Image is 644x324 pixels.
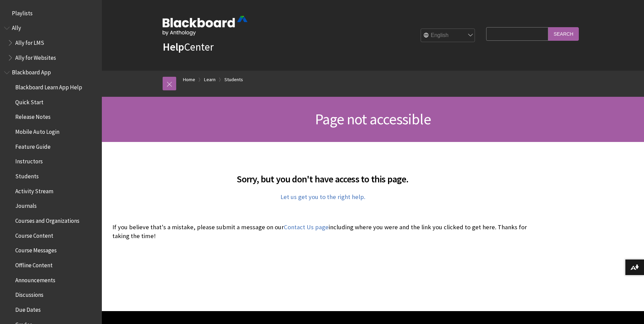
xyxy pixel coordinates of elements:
[280,193,365,201] a: Let us get you to the right help.
[12,67,51,76] span: Blackboard App
[15,170,39,180] span: Students
[15,200,37,210] span: Journals
[284,223,329,231] a: Contact Us page
[15,259,53,269] span: Offline Content
[15,185,53,195] span: Activity Stream
[15,230,53,239] span: Course Content
[163,40,184,54] strong: Help
[15,156,43,165] span: Instructors
[204,75,216,84] a: Learn
[15,96,43,106] span: Quick Start
[15,111,51,121] span: Release Notes
[315,110,431,128] span: Page not accessible
[15,245,57,254] span: Course Messages
[15,141,51,150] span: Feature Guide
[15,52,56,61] span: Ally for Websites
[12,22,21,32] span: Ally
[15,289,43,298] span: Discussions
[15,215,79,224] span: Courses and Organizations
[421,29,475,42] select: Site Language Selector
[15,82,82,91] span: Blackboard Learn App Help
[224,75,243,84] a: Students
[12,7,33,17] span: Playlists
[15,274,55,284] span: Announcements
[15,37,44,46] span: Ally for LMS
[548,27,579,40] input: Search
[4,22,98,64] nav: Book outline for Anthology Ally Help
[163,40,214,54] a: HelpCenter
[163,16,247,36] img: Blackboard by Anthology
[183,75,195,84] a: Home
[15,304,41,313] span: Due Dates
[15,126,59,135] span: Mobile Auto Login
[112,223,533,240] p: If you believe that's a mistake, please submit a message on our including where you were and the ...
[112,164,533,186] h2: Sorry, but you don't have access to this page.
[4,7,98,19] nav: Book outline for Playlists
